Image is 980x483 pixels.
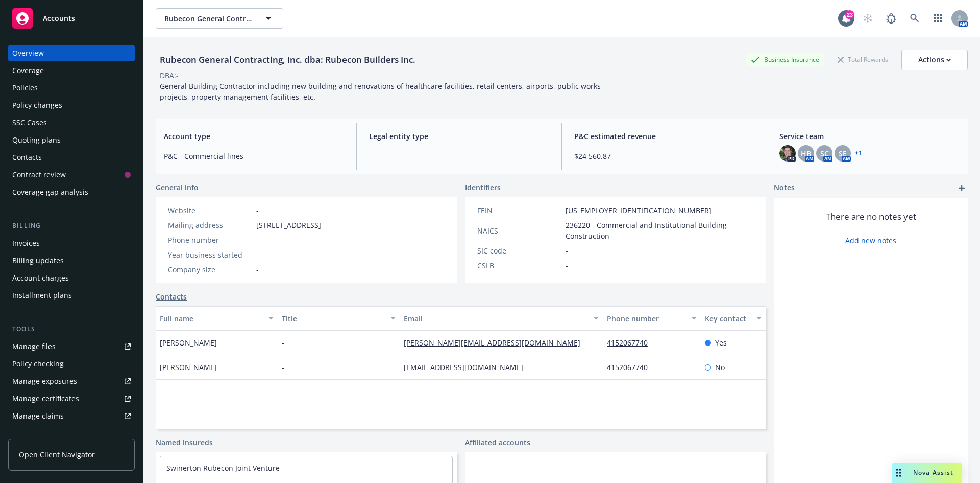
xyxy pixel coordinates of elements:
[839,148,847,159] span: SE
[12,235,40,251] div: Invoices
[160,362,217,373] span: [PERSON_NAME]
[12,132,61,148] div: Quoting plans
[801,148,811,159] span: HB
[715,337,727,348] span: Yes
[12,270,69,286] div: Account charges
[164,131,344,142] span: Account type
[8,425,135,442] a: Manage BORs
[404,313,587,324] div: Email
[256,249,259,260] span: -
[901,50,968,70] button: Actions
[826,211,916,223] span: There are no notes yet
[574,131,754,142] span: P&C estimated revenue
[8,356,135,372] a: Policy checking
[8,184,135,200] a: Coverage gap analysis
[566,260,568,271] span: -
[857,8,878,29] a: Start snowing
[701,306,766,331] button: Key contact
[779,131,960,142] span: Service team
[12,356,64,372] div: Policy checking
[8,114,135,131] a: SSC Cases
[168,264,252,275] div: Company size
[881,8,901,29] a: Report a Bug
[369,151,549,162] span: -
[164,151,344,162] span: P&C - Commercial lines
[164,13,253,24] span: Rubecon General Contracting, Inc. dba: Rubecon Builders Inc.
[715,362,725,373] span: No
[12,390,79,407] div: Manage certificates
[774,182,795,194] span: Notes
[12,62,44,79] div: Coverage
[892,463,905,483] div: Drag to move
[168,235,252,245] div: Phone number
[779,145,796,162] img: photo
[477,260,561,271] div: CSLB
[607,313,685,324] div: Phone number
[465,437,530,448] a: Affiliated accounts
[566,205,712,216] span: [US_EMPLOYER_IDENTIFICATION_NUMBER]
[8,97,135,113] a: Policy changes
[369,131,549,142] span: Legal entity type
[160,313,262,324] div: Full name
[574,151,754,162] span: $24,560.87
[156,182,199,193] span: General info
[8,373,135,389] a: Manage exposures
[168,220,252,231] div: Mailing address
[156,291,187,302] a: Contacts
[8,80,135,96] a: Policies
[256,220,321,231] span: [STREET_ADDRESS]
[19,449,95,460] span: Open Client Navigator
[43,14,75,22] span: Accounts
[477,225,561,236] div: NAICS
[892,463,962,483] button: Nova Assist
[282,362,284,373] span: -
[8,45,135,61] a: Overview
[8,252,135,269] a: Billing updates
[156,8,283,29] button: Rubecon General Contracting, Inc. dba: Rubecon Builders Inc.
[404,338,589,348] a: [PERSON_NAME][EMAIL_ADDRESS][DOMAIN_NAME]
[160,70,179,81] div: DBA: -
[278,306,400,331] button: Title
[12,97,62,113] div: Policy changes
[955,182,968,194] a: add
[12,338,56,355] div: Manage files
[12,149,42,166] div: Contacts
[465,182,501,193] span: Identifiers
[12,167,66,183] div: Contract review
[256,205,259,215] a: -
[566,245,568,256] span: -
[8,287,135,304] a: Installment plans
[156,53,420,66] div: Rubecon General Contracting, Inc. dba: Rubecon Builders Inc.
[746,53,824,66] div: Business Insurance
[855,150,862,156] a: +1
[166,463,280,473] a: Swinerton Rubecon Joint Venture
[12,252,64,269] div: Billing updates
[8,221,135,231] div: Billing
[8,235,135,251] a: Invoices
[256,235,259,245] span: -
[12,425,60,442] div: Manage BORs
[8,408,135,424] a: Manage claims
[904,8,925,29] a: Search
[282,337,284,348] span: -
[12,184,88,200] div: Coverage gap analysis
[820,148,829,159] span: SC
[12,45,44,61] div: Overview
[928,8,948,29] a: Switch app
[8,62,135,79] a: Coverage
[705,313,750,324] div: Key contact
[8,324,135,334] div: Tools
[12,80,38,96] div: Policies
[477,205,561,216] div: FEIN
[8,149,135,166] a: Contacts
[603,306,700,331] button: Phone number
[156,437,213,448] a: Named insureds
[160,81,603,102] span: General Building Contractor including new building and renovations of healthcare facilities, reta...
[8,132,135,148] a: Quoting plans
[168,205,252,216] div: Website
[160,337,217,348] span: [PERSON_NAME]
[12,373,77,389] div: Manage exposures
[8,338,135,355] a: Manage files
[168,249,252,260] div: Year business started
